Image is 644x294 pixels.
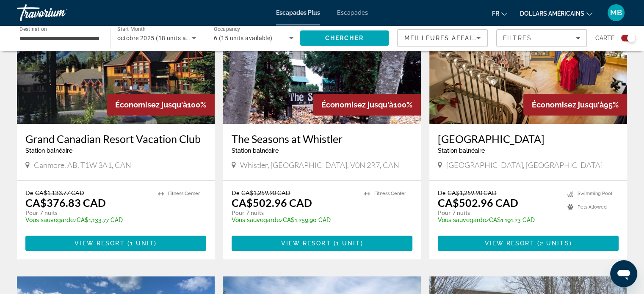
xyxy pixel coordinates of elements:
span: View Resort [484,240,534,247]
p: CA$376.83 CAD [25,196,106,209]
button: Changer de langue [492,7,507,19]
p: Pour 7 nuits [438,209,559,217]
span: Destination [19,26,47,32]
a: Escapades Plus [276,9,320,16]
span: Start Month [117,26,146,32]
button: Search [300,30,389,46]
span: 6 (15 units available) [214,35,273,41]
span: Whistler, [GEOGRAPHIC_DATA], V0N 2R7, CAN [240,160,399,170]
span: View Resort [75,240,124,247]
span: Swimming Pool [578,191,612,196]
span: ( ) [535,240,572,247]
button: View Resort(1 unit) [25,236,206,251]
button: Filters [496,29,587,47]
span: Canmore, AB, T1W 3A1, CAN [34,160,131,170]
font: MB [610,8,622,17]
span: ( ) [125,240,157,247]
span: Pets Allowed [578,204,607,210]
span: Économisez jusqu'à [321,100,393,109]
p: CA$1,191.23 CAD [438,217,559,223]
button: View Resort(2 units) [438,236,619,251]
font: dollars américains [520,10,584,17]
span: Chercher [325,35,364,41]
span: Fitness Center [374,191,406,196]
p: CA$1,259.90 CAD [232,217,356,223]
p: CA$1,133.77 CAD [25,217,149,223]
span: Vous sauvegardez [232,217,283,223]
span: Carte [595,32,615,44]
span: Meilleures affaires [404,35,486,41]
span: Filtres [503,35,532,41]
span: Station balnéaire [438,147,485,154]
span: View Resort [281,240,331,247]
span: 2 units [540,240,569,247]
p: Pour 7 nuits [232,209,356,217]
input: Select destination [19,33,99,44]
span: Station balnéaire [232,147,279,154]
span: Économisez jusqu'à [532,100,604,109]
span: Fitness Center [168,191,200,196]
font: fr [492,10,499,17]
a: Travorium [17,2,102,24]
span: [GEOGRAPHIC_DATA], [GEOGRAPHIC_DATA] [446,160,603,170]
p: Pour 7 nuits [25,209,149,217]
span: Vous sauvegardez [25,217,77,223]
span: Économisez jusqu'à [115,100,187,109]
span: De [438,189,445,196]
span: ( ) [331,240,363,247]
a: [GEOGRAPHIC_DATA] [438,132,619,145]
span: CA$1,133.77 CAD [35,189,84,196]
div: 100% [107,94,215,115]
span: CA$1,259.90 CAD [448,189,497,196]
div: 100% [313,94,421,115]
span: De [25,189,33,196]
a: Grand Canadian Resort Vacation Club [25,132,206,145]
p: CA$502.96 CAD [438,196,518,209]
span: 1 unit [130,240,155,247]
div: 95% [523,94,627,115]
span: octobre 2025 (18 units available) [117,35,210,41]
button: Changer de devise [520,7,592,19]
span: Occupancy [214,26,240,32]
iframe: Bouton de lancement de la fenêtre de messagerie [610,260,637,287]
button: View Resort(1 unit) [232,236,412,251]
a: The Seasons at Whistler [232,132,412,145]
span: Station balnéaire [25,147,72,154]
span: CA$1,259.90 CAD [241,189,290,196]
mat-select: Sort by [404,33,481,43]
span: 1 unit [336,240,361,247]
span: Vous sauvegardez [438,217,489,223]
button: Menu utilisateur [605,4,627,22]
p: CA$502.96 CAD [232,196,312,209]
a: Escapades [337,9,368,16]
span: De [232,189,239,196]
